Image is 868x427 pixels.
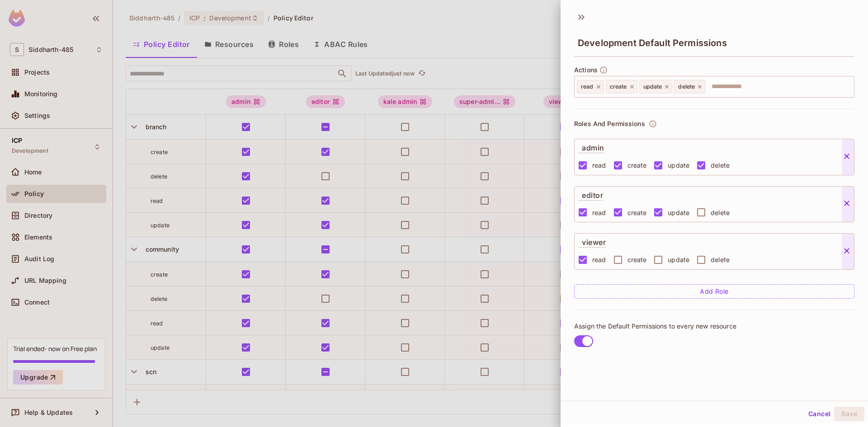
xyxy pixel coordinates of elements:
[578,139,604,153] p: admin
[574,322,736,330] span: Assign the Default Permissions to every new resource
[578,187,603,201] p: editor
[668,255,689,264] span: update
[627,255,647,264] span: create
[711,208,730,217] span: delete
[592,161,606,169] span: read
[678,83,695,90] span: delete
[610,83,627,90] span: create
[578,38,727,48] span: Development Default Permissions
[581,83,594,90] span: read
[574,66,598,74] span: Actions
[668,208,689,217] span: update
[606,80,637,94] div: create
[577,80,604,94] div: read
[578,234,606,248] p: viewer
[674,80,705,94] div: delete
[639,80,673,94] div: update
[643,83,662,90] span: update
[834,407,864,421] button: Save
[711,161,730,169] span: delete
[711,255,730,264] span: delete
[627,161,647,169] span: create
[627,208,647,217] span: create
[592,208,606,217] span: read
[668,161,689,169] span: update
[574,120,645,127] p: Roles And Permissions
[805,407,834,421] button: Cancel
[574,284,854,299] button: Add Role
[592,255,606,264] span: read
